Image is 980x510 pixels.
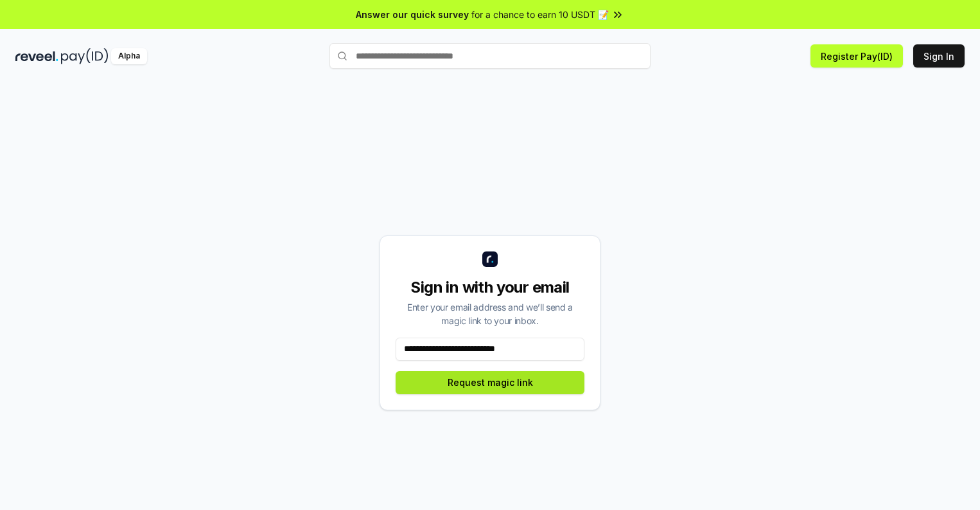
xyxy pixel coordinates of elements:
div: Alpha [111,48,147,64]
div: Enter your email address and we’ll send a magic link to your inbox. [396,300,584,327]
span: Answer our quick survey [356,8,469,21]
img: logo_small [482,251,498,267]
img: reveel_dark [15,48,58,64]
button: Sign In [913,44,965,68]
button: Register Pay(ID) [810,44,903,68]
div: Sign in with your email [396,277,584,298]
span: for a chance to earn 10 USDT 📝 [471,8,609,21]
button: Request magic link [396,371,584,394]
img: pay_id [61,48,109,64]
